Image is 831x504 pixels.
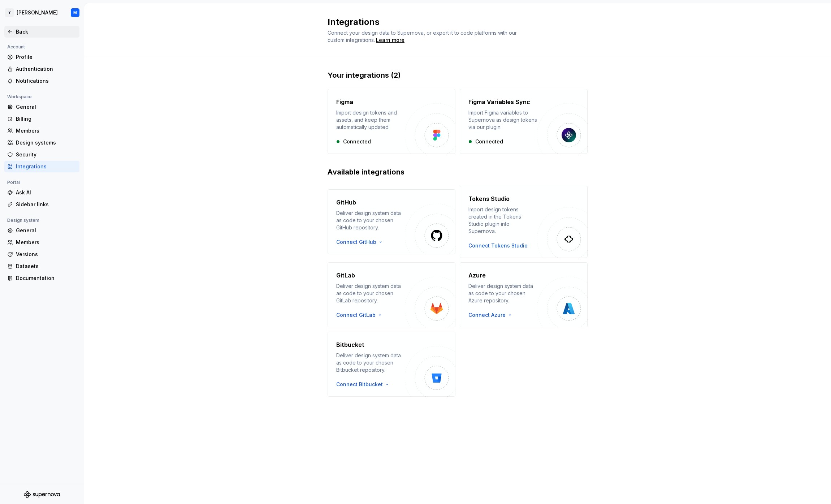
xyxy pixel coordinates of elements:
div: Back [16,28,77,35]
button: Connect GitLab [336,311,386,319]
span: Connect your design data to Supernova, or export it to code platforms with our custom integrations. [328,30,518,43]
div: Import design tokens created in the Tokens Studio plugin into Supernova. [468,206,537,235]
a: General [4,225,79,236]
button: AzureDeliver design system data as code to your chosen Azure repository.Connect Azure [460,262,588,327]
button: Y[PERSON_NAME]M [1,5,82,21]
div: Deliver design system data as code to your chosen GitLab repository. [336,283,405,304]
button: GitHubDeliver design system data as code to your chosen GitHub repository.Connect GitHub [328,186,455,258]
button: Connect Azure [468,311,516,319]
h4: Figma [336,98,353,106]
div: Deliver design system data as code to your chosen Bitbucket repository. [336,352,405,374]
a: Versions [4,249,79,260]
div: General [16,103,77,111]
span: Connect GitHub [336,238,376,246]
div: Deliver design system data as code to your chosen GitHub repository. [336,210,405,231]
a: Ask AI [4,187,79,198]
span: Connect Bitbucket [336,381,383,388]
div: Documentation [16,275,77,282]
h4: GitLab [336,271,355,280]
svg: Supernova Logo [24,491,60,498]
span: Connect Azure [468,311,506,319]
h2: Integrations [328,16,579,28]
div: General [16,227,77,234]
span: Connect GitLab [336,311,376,319]
a: Billing [4,113,79,125]
div: Design systems [16,139,77,146]
a: Members [4,237,79,248]
a: Design systems [4,137,79,148]
div: Authentication [16,65,77,73]
h2: Available integrations [328,167,588,177]
button: BitbucketDeliver design system data as code to your chosen Bitbucket repository.Connect Bitbucket [328,332,455,397]
div: Y [5,8,14,17]
div: Members [16,127,77,134]
div: Members [16,239,77,246]
h4: Tokens Studio [468,194,510,203]
h4: Bitbucket [336,340,364,349]
span: . [375,38,406,43]
button: Connect Bitbucket [336,381,393,388]
div: Account [4,43,28,51]
div: Integrations [16,163,77,170]
button: FigmaImport design tokens and assets, and keep them automatically updated.Connected [328,89,455,154]
a: Notifications [4,75,79,87]
a: Back [4,26,79,38]
a: Learn more [376,36,404,44]
h4: GitHub [336,198,356,207]
a: General [4,101,79,113]
div: [PERSON_NAME] [17,9,58,16]
div: Billing [16,115,77,122]
div: Workspace [4,92,35,101]
div: Ask AI [16,189,77,196]
div: M [73,10,77,16]
button: Connect Tokens Studio [468,242,528,249]
button: Connect GitHub [336,238,386,246]
a: Datasets [4,260,79,272]
h4: Azure [468,271,486,280]
a: Sidebar links [4,199,79,210]
button: GitLabDeliver design system data as code to your chosen GitLab repository.Connect GitLab [328,262,455,327]
div: Security [16,151,77,158]
div: Import design tokens and assets, and keep them automatically updated. [336,109,405,131]
div: Notifications [16,77,77,85]
div: Profile [16,53,77,61]
div: Portal [4,178,23,187]
div: Versions [16,251,77,258]
div: Design system [4,216,42,225]
a: Security [4,149,79,160]
div: Datasets [16,263,77,270]
a: Members [4,125,79,137]
a: Documentation [4,272,79,284]
div: Sidebar links [16,201,77,208]
a: Profile [4,51,79,63]
button: Figma Variables SyncImport Figma variables to Supernova as design tokens via our plugin.Connected [460,89,588,154]
h2: Your integrations (2) [328,70,588,80]
div: Deliver design system data as code to your chosen Azure repository. [468,283,537,304]
a: Integrations [4,161,79,172]
a: Authentication [4,63,79,75]
div: Import Figma variables to Supernova as design tokens via our plugin. [468,109,537,131]
button: Tokens StudioImport design tokens created in the Tokens Studio plugin into Supernova.Connect Toke... [460,186,588,258]
h4: Figma Variables Sync [468,98,530,106]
